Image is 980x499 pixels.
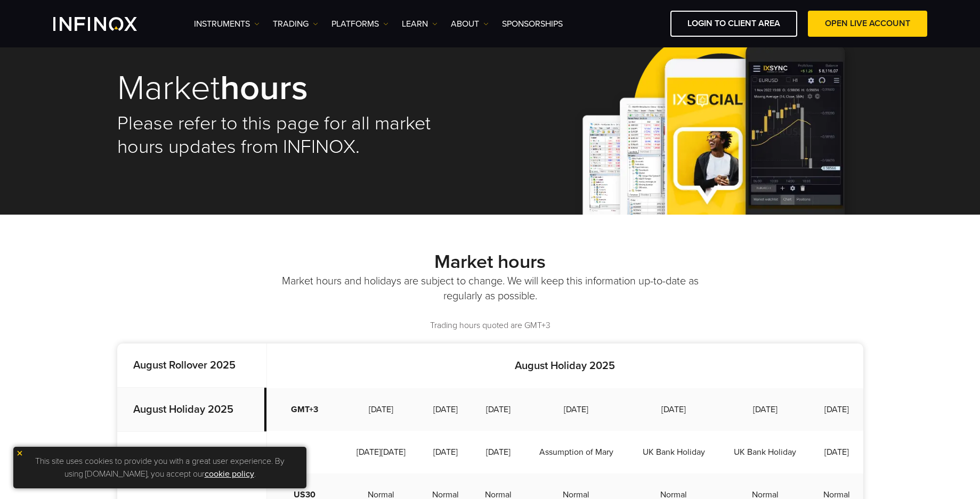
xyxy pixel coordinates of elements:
[434,250,546,273] strong: Market hours
[719,388,811,431] td: [DATE]
[194,18,260,30] a: Instruments
[628,431,719,473] td: UK Bank Holiday
[419,388,472,431] td: [DATE]
[117,70,475,107] h1: Market
[133,359,236,372] strong: August Rollover 2025
[53,17,162,31] a: INFINOX Logo
[472,431,524,473] td: [DATE]
[402,18,438,30] a: Learn
[280,274,701,304] p: Market hours and holidays are subject to change. We will keep this information up-to-date as regu...
[451,18,489,30] a: ABOUT
[811,388,863,431] td: [DATE]
[343,388,419,431] td: [DATE]
[205,469,254,479] a: cookie policy
[16,449,23,457] img: yellow close icon
[524,388,628,431] td: [DATE]
[273,18,318,30] a: TRADING
[267,388,343,431] td: GMT+3
[133,403,233,416] strong: August Holiday 2025
[524,431,628,473] td: Assumption of Mary
[419,431,472,473] td: [DATE]
[670,11,797,37] a: LOGIN TO CLIENT AREA
[117,112,475,159] h2: Please refer to this page for all market hours updates from INFINOX.
[808,11,927,37] a: OPEN LIVE ACCOUNT
[117,320,863,332] p: Trading hours quoted are GMT+3
[472,388,524,431] td: [DATE]
[811,431,863,473] td: [DATE]
[331,18,388,30] a: PLATFORMS
[343,431,419,473] td: [DATE][DATE]
[515,359,615,372] strong: August Holiday 2025
[628,388,719,431] td: [DATE]
[719,431,811,473] td: UK Bank Holiday
[19,452,301,483] p: This site uses cookies to provide you with a great user experience. By using [DOMAIN_NAME], you a...
[502,18,563,30] a: SPONSORSHIPS
[220,67,308,109] strong: hours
